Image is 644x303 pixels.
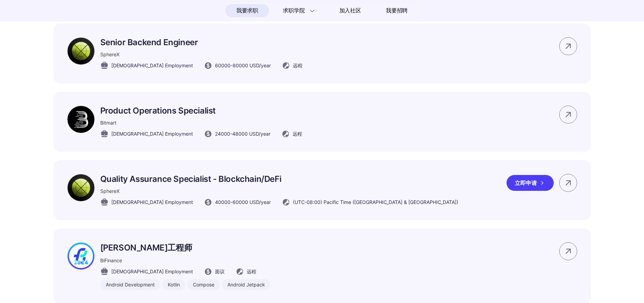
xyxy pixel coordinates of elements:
span: SphereX [100,51,120,57]
p: Product Operations Specialist [100,106,302,116]
span: 远程 [293,62,303,69]
p: Quality Assurance Specialist - Blockchain/DeFi [100,174,458,184]
span: 求职学院 [283,7,305,15]
span: BiFinance [100,257,122,263]
a: 立即申请 [507,175,559,191]
span: 24000 - 48000 USD /year [215,130,270,137]
span: [DEMOGRAPHIC_DATA] Employment [111,268,193,275]
span: (UTC-08:00) Pacific Time ([GEOGRAPHIC_DATA] & [GEOGRAPHIC_DATA]) [293,198,458,206]
span: 我要求职 [236,5,258,16]
span: [DEMOGRAPHIC_DATA] Employment [111,130,193,137]
span: 加入社区 [339,5,361,16]
div: Android Development [100,279,160,290]
span: [DEMOGRAPHIC_DATA] Employment [111,62,193,69]
div: Android Jetpack [222,279,270,290]
span: 面议 [215,268,225,275]
span: [DEMOGRAPHIC_DATA] Employment [111,198,193,206]
div: 立即申请 [507,175,554,191]
span: 40000 - 60000 USD /year [215,198,271,206]
div: Kotlin [162,279,185,290]
p: Senior Backend Engineer [100,37,303,47]
span: Bitmart [100,120,116,126]
span: 远程 [293,130,302,137]
span: 远程 [247,268,256,275]
p: [PERSON_NAME]工程师 [100,242,270,253]
div: Compose [187,279,220,290]
span: 60000 - 80000 USD /year [215,62,271,69]
span: SphereX [100,188,120,194]
span: 我要招聘 [386,7,408,15]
